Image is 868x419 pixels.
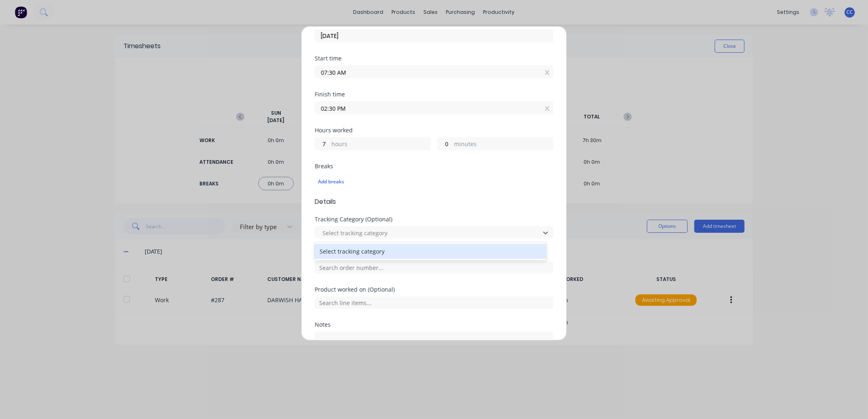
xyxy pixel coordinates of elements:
[315,261,553,274] input: Search order number...
[454,140,553,150] label: minutes
[331,140,430,150] label: hours
[318,176,550,187] div: Add breaks
[315,127,553,133] div: Hours worked
[315,138,329,150] input: 0
[315,163,553,169] div: Breaks
[315,91,553,97] div: Finish time
[315,216,553,222] div: Tracking Category (Optional)
[315,287,553,292] div: Product worked on (Optional)
[315,197,553,207] span: Details
[315,56,553,61] div: Start time
[315,296,553,309] input: Search line items...
[315,244,546,259] div: Select tracking category
[438,138,452,150] input: 0
[315,322,553,328] div: Notes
